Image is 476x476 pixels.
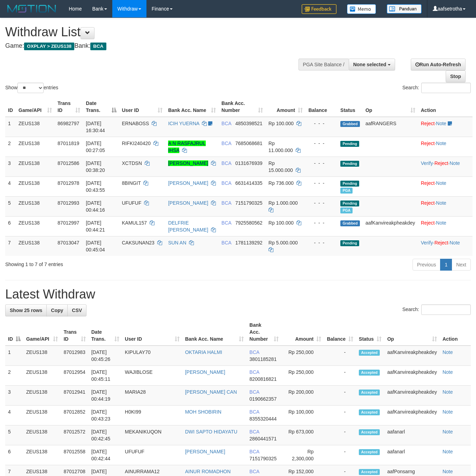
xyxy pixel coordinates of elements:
[23,445,61,465] td: ZEUS138
[349,59,395,70] button: None selected
[340,161,359,167] span: Pending
[384,425,439,445] td: aafanarl
[17,83,44,93] select: Showentries
[249,449,259,454] span: BCA
[324,425,356,445] td: -
[235,240,263,245] span: Copy 1781139292 to clipboard
[122,240,154,245] span: CAKSUNAN23
[122,180,141,186] span: 8BINGIT
[384,366,439,386] td: aafKanvireakpheakdey
[353,62,386,67] span: None selected
[363,117,418,137] td: aafRANGERS
[55,97,83,117] th: Trans ID: activate to sort column ascending
[281,319,324,346] th: Amount: activate to sort column ascending
[61,319,88,346] th: Trans ID: activate to sort column ascending
[281,445,324,465] td: Rp 2,300,000
[23,425,61,445] td: ZEUS138
[5,137,16,157] td: 2
[89,445,122,465] td: [DATE] 00:42:44
[221,121,231,126] span: BCA
[23,406,61,425] td: ZEUS138
[5,386,23,406] td: 3
[58,220,79,226] span: 87012997
[269,200,298,206] span: Rp 1.000.000
[421,121,435,126] a: Reject
[249,409,259,415] span: BCA
[86,180,105,193] span: [DATE] 00:43:55
[235,180,263,186] span: Copy 6631414335 to clipboard
[61,386,88,406] td: 87012941
[443,389,453,395] a: Note
[23,319,61,346] th: Game/API: activate to sort column ascending
[359,449,380,455] span: Accepted
[421,180,435,186] a: Reject
[168,121,199,126] a: ICIH YUERNA
[324,406,356,425] td: -
[89,425,122,445] td: [DATE] 00:42:45
[418,137,473,157] td: ·
[5,258,193,268] div: Showing 1 to 7 of 7 entries
[266,97,305,117] th: Amount: activate to sort column ascending
[219,97,266,117] th: Bank Acc. Number: activate to sort column ascending
[58,121,79,126] span: 86982797
[440,259,452,271] a: 1
[446,70,466,82] a: Stop
[269,160,293,173] span: Rp 15.000.000
[235,160,263,166] span: Copy 0131676939 to clipboard
[402,304,471,315] label: Search:
[168,200,208,206] a: [PERSON_NAME]
[421,240,433,245] a: Verify
[5,236,16,256] td: 7
[443,429,453,435] a: Note
[122,445,182,465] td: UFUFUF
[122,386,182,406] td: MARIA28
[86,121,105,133] span: [DATE] 16:30:44
[221,220,231,226] span: BCA
[384,406,439,425] td: aafKanvireakpheakdey
[356,319,384,346] th: Status: activate to sort column ascending
[122,121,149,126] span: ERNABOSS
[182,319,247,346] th: Bank Acc. Name: activate to sort column ascending
[5,157,16,176] td: 3
[122,160,142,166] span: XCTDSN
[269,240,298,245] span: Rp 5.000.000
[16,236,55,256] td: ZEUS138
[324,445,356,465] td: -
[249,376,277,382] span: Copy 8200816821 to clipboard
[58,240,79,245] span: 87013047
[86,220,105,233] span: [DATE] 00:44:21
[281,425,324,445] td: Rp 673,000
[305,97,338,117] th: Balance
[249,356,277,362] span: Copy 3801185281 to clipboard
[269,121,294,126] span: Rp 100.000
[384,319,439,346] th: Op: activate to sort column ascending
[89,386,122,406] td: [DATE] 00:44:19
[384,386,439,406] td: aafKanvireakpheakdey
[308,160,335,167] div: - - -
[89,319,122,346] th: Date Trans.: activate to sort column ascending
[5,304,47,316] a: Show 25 rows
[185,409,221,415] a: MOH SHOBIRIN
[16,157,55,176] td: ZEUS138
[86,240,105,252] span: [DATE] 00:45:04
[46,304,68,316] a: Copy
[443,369,453,375] a: Note
[185,369,225,375] a: [PERSON_NAME]
[340,220,360,226] span: Grabbed
[384,346,439,366] td: aafKanvireakpheakdey
[67,304,86,316] a: CSV
[51,308,63,313] span: Copy
[5,97,16,117] th: ID
[89,346,122,366] td: [DATE] 00:45:26
[58,141,79,146] span: 87011819
[338,97,363,117] th: Status
[418,176,473,196] td: ·
[324,366,356,386] td: -
[436,220,446,226] a: Note
[90,43,106,50] span: BCA
[235,200,263,206] span: Copy 7151790325 to clipboard
[418,157,473,176] td: · ·
[249,456,277,461] span: Copy 7151790325 to clipboard
[168,180,208,186] a: [PERSON_NAME]
[402,83,471,93] label: Search:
